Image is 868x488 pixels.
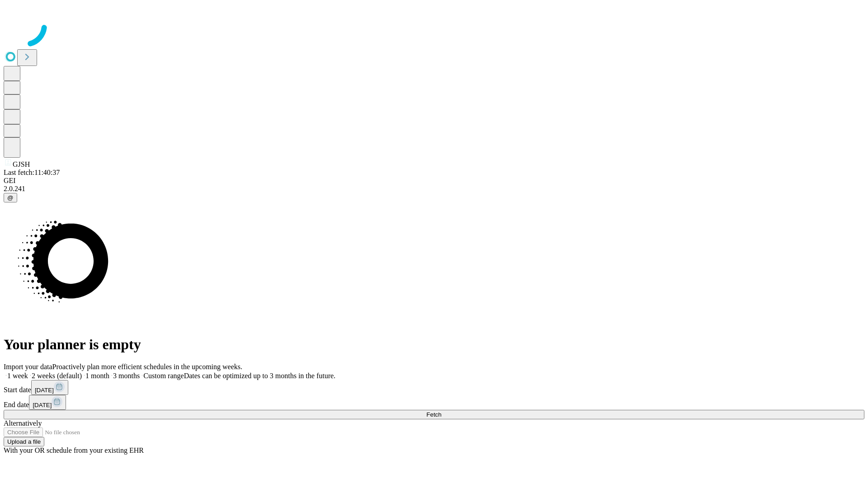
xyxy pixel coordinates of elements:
[426,411,441,418] span: Fetch
[7,372,28,380] span: 1 week
[33,402,52,408] span: [DATE]
[143,372,184,380] span: Custom range
[4,395,864,410] div: End date
[4,363,52,371] span: Import your data
[4,446,144,454] span: With your OR schedule from your existing EHR
[35,387,54,394] span: [DATE]
[4,410,864,419] button: Fetch
[4,193,17,202] button: @
[7,194,14,201] span: @
[4,437,44,446] button: Upload a file
[85,372,109,380] span: 1 month
[113,372,140,380] span: 3 months
[4,185,864,193] div: 2.0.241
[4,336,864,353] h1: Your planner is empty
[184,372,335,380] span: Dates can be optimized up to 3 months in the future.
[4,177,864,185] div: GEI
[13,160,30,168] span: GJSH
[4,419,42,427] span: Alternatively
[32,372,82,380] span: 2 weeks (default)
[4,169,60,176] span: Last fetch: 11:40:37
[4,380,864,395] div: Start date
[52,363,242,371] span: Proactively plan more efficient schedules in the upcoming weeks.
[29,395,66,410] button: [DATE]
[31,380,68,395] button: [DATE]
